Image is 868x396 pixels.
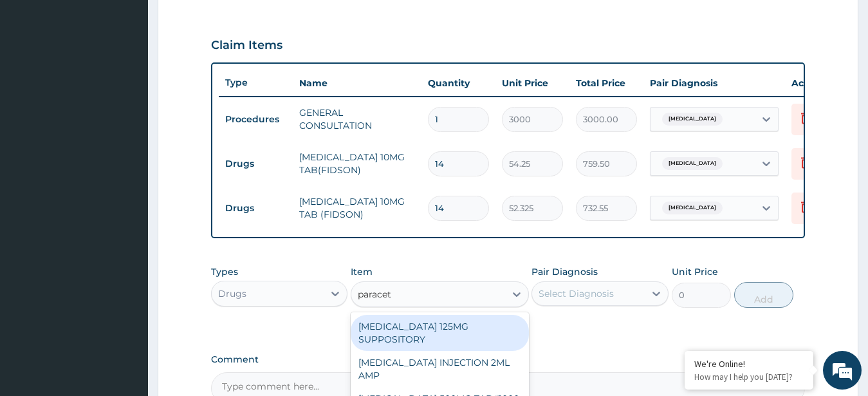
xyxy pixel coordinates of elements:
span: [MEDICAL_DATA] [662,157,723,170]
div: [MEDICAL_DATA] INJECTION 2ML AMP [351,351,529,387]
th: Pair Diagnosis [643,70,785,96]
div: Minimize live chat window [211,6,242,37]
label: Pair Diagnosis [531,265,598,278]
td: GENERAL CONSULTATION [293,100,421,138]
span: [MEDICAL_DATA] [662,113,723,126]
th: Unit Price [495,70,569,96]
td: [MEDICAL_DATA] 10MG TAB (FIDSON) [293,189,421,227]
p: How may I help you today? [694,372,804,382]
textarea: Type your message and hit 'Enter' [6,261,245,306]
img: d_794563401_company_1708531726252_794563401 [24,64,52,97]
h3: Claim Items [211,39,282,53]
th: Quantity [421,70,495,96]
td: Drugs [219,152,293,176]
span: [MEDICAL_DATA] [662,202,723,214]
label: Item [351,265,373,278]
div: Chat with us now [67,72,216,89]
div: [MEDICAL_DATA] 125MG SUPPOSITORY [351,315,529,351]
span: We're online! [75,117,178,247]
th: Type [219,71,293,95]
th: Name [293,70,421,96]
td: Procedures [219,108,293,131]
label: Comment [211,354,806,365]
div: Select Diagnosis [539,287,614,300]
th: Total Price [569,70,643,96]
div: We're Online! [694,358,804,370]
td: [MEDICAL_DATA] 10MG TAB(FIDSON) [293,144,421,183]
label: Types [211,267,238,278]
button: Add [734,282,793,308]
div: Drugs [218,287,246,300]
td: Drugs [219,196,293,220]
th: Actions [785,70,849,96]
label: Unit Price [672,265,718,278]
